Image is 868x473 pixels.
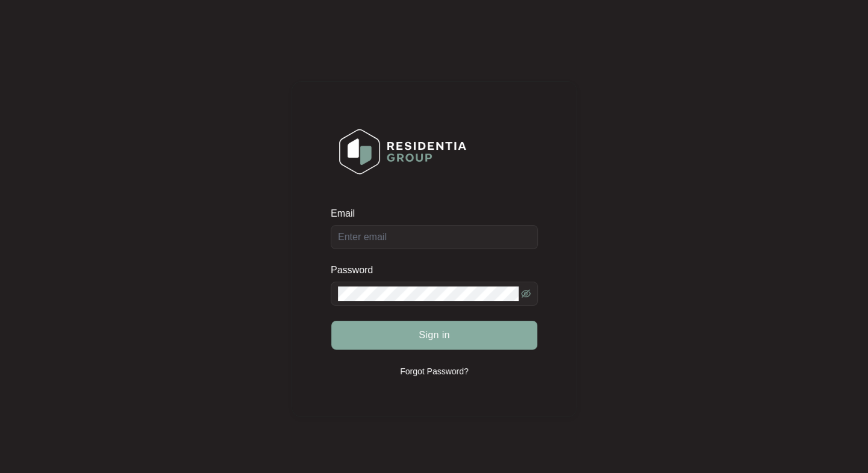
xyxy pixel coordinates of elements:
[331,321,537,350] button: Sign in
[331,264,382,276] label: Password
[331,121,474,182] img: Login Logo
[331,208,363,220] label: Email
[521,289,531,298] span: eye-invisible
[419,328,450,342] span: Sign in
[400,365,469,377] p: Forgot Password?
[331,225,538,249] input: Email
[338,286,519,301] input: Password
